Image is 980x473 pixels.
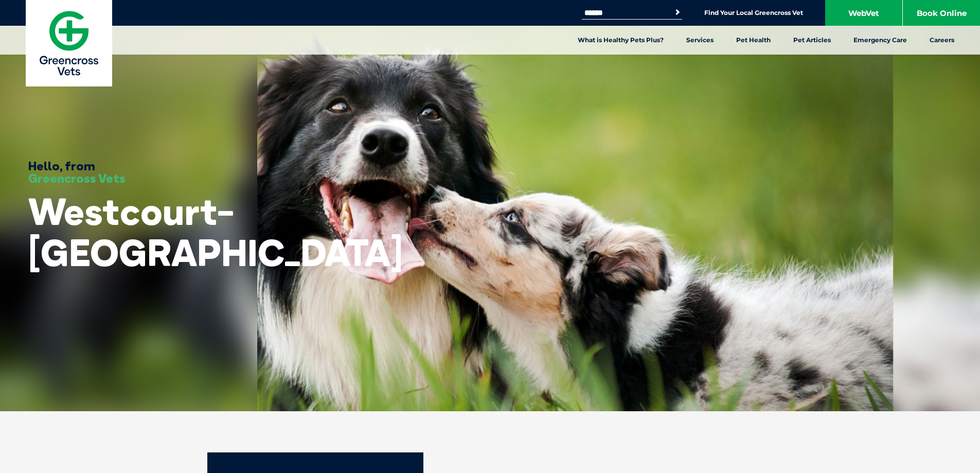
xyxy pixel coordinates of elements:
a: Emergency Care [842,26,918,55]
a: What is Healthy Pets Plus? [566,26,675,55]
span: Greencross Vets [28,170,126,186]
h1: Westcourt-[GEOGRAPHIC_DATA] [28,191,403,272]
h3: Hello, from [28,160,126,184]
a: Find Your Local Greencross Vet [704,9,803,17]
a: Pet Articles [782,26,842,55]
a: Careers [918,26,966,55]
button: Search [672,7,683,17]
a: Services [675,26,725,55]
a: Pet Health [725,26,782,55]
